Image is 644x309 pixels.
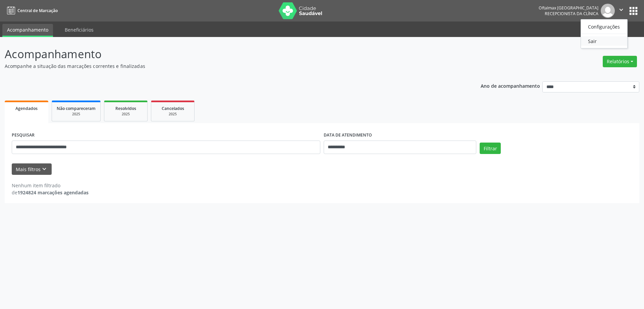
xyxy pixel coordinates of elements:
label: PESQUISAR [12,130,35,141]
span: Cancelados [162,106,184,111]
div: 2025 [109,112,143,117]
ul:  [581,19,628,48]
a: Acompanhamento [2,24,53,37]
div: Oftalmax [GEOGRAPHIC_DATA] [539,5,598,11]
button: Filtrar [480,143,501,154]
a: Beneficiários [60,24,98,36]
span: Não compareceram [57,106,96,111]
div: 2025 [156,112,190,117]
p: Acompanhamento [5,46,449,63]
span: Agendados [15,106,38,111]
span: Recepcionista da clínica [545,11,598,16]
button: Relatórios [603,56,637,67]
button: apps [628,5,639,17]
p: Acompanhe a situação das marcações correntes e finalizadas [5,63,449,70]
strong: 1924824 marcações agendadas [17,189,89,196]
i:  [618,6,625,13]
label: DATA DE ATENDIMENTO [324,130,372,141]
img: img [601,4,615,18]
i: keyboard_arrow_down [41,165,48,173]
button: Mais filtroskeyboard_arrow_down [12,163,52,175]
div: Nenhum item filtrado [12,182,89,189]
a: Central de Marcação [5,5,58,16]
a: Configurações [581,22,627,31]
span: Central de Marcação [17,8,58,13]
p: Ano de acompanhamento [481,81,540,90]
div: de [12,189,89,196]
div: 2025 [57,112,96,117]
span: Resolvidos [115,106,136,111]
button:  [615,4,628,18]
a: Sair [581,36,627,46]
